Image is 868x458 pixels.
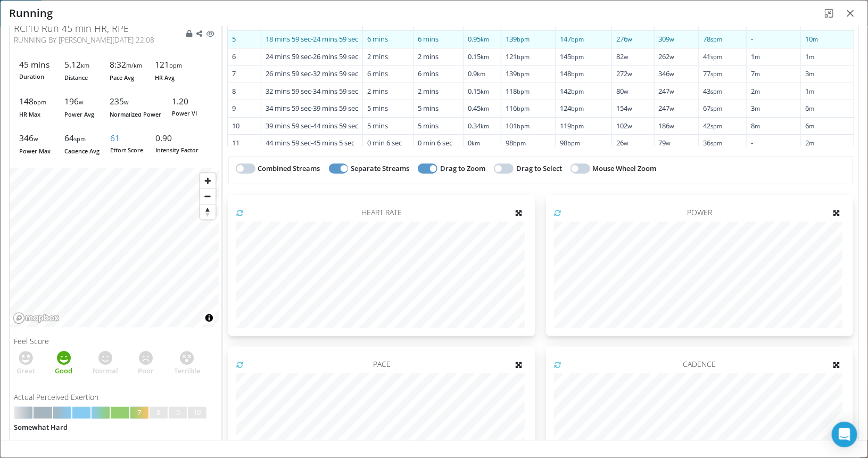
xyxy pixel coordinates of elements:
[236,208,527,216] h5: Heart Rate
[560,121,584,130] span: 119
[809,122,814,130] small: m
[232,86,236,96] span: 8
[805,103,814,113] span: 6
[710,35,722,43] small: spm
[367,86,388,96] span: 2 mins
[560,34,584,44] span: 147
[472,139,480,147] small: km
[169,61,182,69] small: bpm
[155,73,175,82] label: HR Avg
[751,34,753,44] span: -
[367,121,388,130] span: 5 mins
[351,163,409,174] label: Separate Streams
[19,110,40,119] label: HR Max
[670,70,675,78] small: w
[809,70,814,78] small: m
[517,35,530,43] small: bpm
[266,34,311,44] span: 18 mins 59 sec
[138,366,154,377] span: Poor
[14,393,217,401] h5: Actual Perceived Exertion
[571,122,584,130] small: bpm
[367,34,388,44] span: 6 mins
[593,163,657,174] label: Mouse Wheel Zoom
[64,95,99,108] span: 196
[516,163,562,174] label: Drag to Select
[805,34,818,44] span: 10
[30,17,52,26] div: v 4.0.25
[313,17,358,27] span: 18 mins 59 sec
[468,17,489,27] span: 0.13
[17,17,26,26] img: logo_orange.svg
[232,69,236,78] span: 7
[517,104,530,112] small: bpm
[751,86,760,96] span: 2
[659,17,675,27] span: 299
[200,189,216,204] span: Zoom out
[418,69,439,78] span: 6 mins
[266,52,311,61] span: 24 mins 59 sec
[624,87,629,95] small: w
[200,189,216,204] button: Zoom out
[64,110,94,119] label: Power Avg
[367,17,388,27] span: 2 mins
[710,53,722,61] small: spm
[805,17,807,27] span: -
[571,70,584,78] small: bpm
[34,98,46,106] small: bpm
[74,135,86,143] small: spm
[616,34,632,44] span: 276
[40,63,95,70] div: Domain Overview
[751,103,760,113] span: 3
[710,70,722,78] small: spm
[155,146,199,154] label: Intensity Factor
[481,104,489,112] small: km
[517,122,530,130] small: bpm
[468,138,480,148] span: 0
[659,34,675,44] span: 309
[616,69,632,78] span: 272
[468,52,489,61] span: 0.15
[751,52,760,61] span: 1
[266,103,311,113] span: 34 mins 59 sec
[506,17,530,27] span: 119
[616,103,632,113] span: 154
[266,17,311,27] span: 16 mins 59 sec
[232,52,236,61] span: 6
[19,95,54,108] span: 148
[19,59,54,70] span: 45 mins
[616,138,629,148] span: 26
[506,52,530,61] span: 121
[670,87,675,95] small: w
[554,208,845,216] h5: Power
[616,52,629,61] span: 82
[506,138,526,148] span: 98
[571,35,584,43] small: bpm
[266,138,354,148] span: -
[367,103,388,113] span: 5 mins
[418,138,453,148] span: 0 min 6 sec
[468,121,489,130] span: 0.34
[110,95,161,108] span: 235
[266,121,358,130] span: -
[200,204,216,219] button: Reset bearing to north
[266,86,311,96] span: 32 mins 59 sec
[110,146,143,154] label: Effort Score
[14,419,217,437] div: Somewhat Hard
[481,87,489,95] small: km
[670,53,675,61] small: w
[93,366,118,377] span: Normal
[627,35,632,43] small: w
[506,121,530,130] span: 101
[670,35,675,43] small: w
[616,86,629,96] span: 80
[670,104,675,112] small: w
[560,52,584,61] span: 145
[560,138,580,148] span: 98
[266,103,358,113] span: -
[200,205,216,219] span: Reset bearing to north
[659,52,675,61] span: 262
[517,70,530,78] small: bpm
[174,366,200,377] span: Terrible
[560,17,584,27] span: 144
[440,163,485,174] label: Drag to Zoom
